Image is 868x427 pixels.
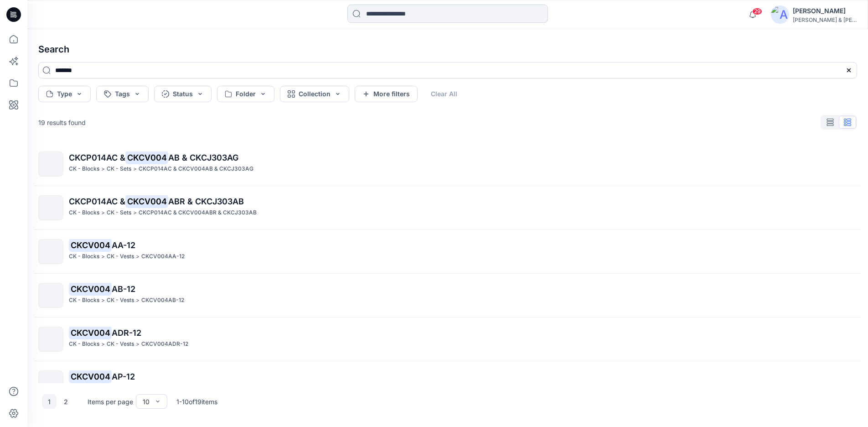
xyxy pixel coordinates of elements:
mark: CKCV004 [125,151,168,164]
p: 1 - 10 of 19 items [176,397,217,406]
span: CKCP014AC & [69,197,125,206]
p: > [136,296,139,305]
p: > [101,339,105,349]
p: Items per page [88,397,133,406]
span: ADR-12 [112,328,141,338]
p: CK - Sets [107,208,131,218]
a: CKCV004AB-12CK - Blocks>CK - Vests>CKCV004AB-12 [33,277,863,313]
p: CK - Vests [107,252,134,261]
p: CK - Vests [107,339,134,349]
p: CKCV004AA-12 [141,252,185,261]
span: AP-12 [112,372,135,381]
span: 29 [752,8,762,15]
p: > [101,208,105,218]
p: CKCP014AC & CKCV004ABR & CKCJ303AB [139,208,257,218]
div: [PERSON_NAME] [793,5,857,16]
mark: CKCV004 [69,326,112,339]
p: CK - Blocks [69,208,99,218]
a: CKCV004ADR-12CK - Blocks>CK - Vests>CKCV004ADR-12 [33,321,863,357]
button: Folder [217,86,274,102]
img: avatar [771,5,789,24]
a: CKCP014AC &CKCV004AB & CKCJ303AGCK - Blocks>CK - Sets>CKCP014AC & CKCV004AB & CKCJ303AG [33,146,863,182]
p: > [101,164,105,174]
div: 10 [143,397,150,406]
button: 1 [42,394,57,409]
button: 2 [58,394,73,409]
p: > [136,252,139,261]
span: AB & CKCJ303AG [168,153,238,162]
p: CKCP014AC & CKCV004AB & CKCJ303AG [139,164,253,174]
span: CKCP014AC & [69,153,125,162]
mark: CKCV004 [69,239,112,251]
p: CK - Sets [107,164,131,174]
p: > [101,252,105,261]
a: CKCV004AA-12CK - Blocks>CK - Vests>CKCV004AA-12 [33,234,863,270]
mark: CKCV004 [69,370,112,383]
span: ABR & CKCJ303AB [168,197,244,206]
button: Collection [280,86,349,102]
p: CKCV004ADR-12 [141,339,188,349]
div: [PERSON_NAME] & [PERSON_NAME] [793,16,857,23]
p: CK - Blocks [69,252,99,261]
button: Type [38,86,91,102]
p: CK - Blocks [69,296,99,305]
span: AA-12 [112,240,135,250]
p: CK - Vests [107,296,134,305]
p: > [136,339,139,349]
button: Tags [96,86,149,102]
span: AB-12 [112,284,135,294]
p: > [101,296,105,305]
mark: CKCV004 [125,195,168,208]
button: More filters [355,86,418,102]
p: CKCV004AB-12 [141,296,184,305]
mark: CKCV004 [69,282,112,295]
a: CKCP014AC &CKCV004ABR & CKCJ303ABCK - Blocks>CK - Sets>CKCP014AC & CKCV004ABR & CKCJ303AB [33,190,863,226]
a: CKCV004AP-12CK - Blocks>CK - Vests>CKCV004AP-12 [33,365,863,401]
p: > [133,164,137,174]
h4: Search [31,36,864,62]
p: > [133,208,137,218]
button: Status [154,86,212,102]
p: 19 results found [38,118,86,127]
p: CK - Blocks [69,164,99,174]
p: CK - Blocks [69,339,99,349]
